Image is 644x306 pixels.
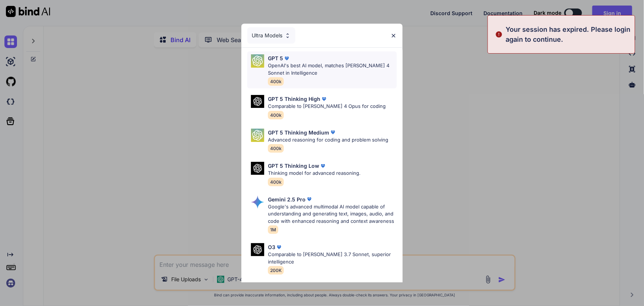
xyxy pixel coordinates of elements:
img: close [390,33,397,39]
p: GPT 5 [268,54,283,62]
p: GPT 5 Thinking Medium [268,129,329,136]
div: Ultra Models [247,27,295,44]
img: alert [495,24,503,44]
p: Thinking model for advanced reasoning. [268,170,361,177]
img: premium [283,55,290,62]
img: Pick Models [251,162,264,175]
p: GPT 5 Thinking Low [268,162,319,170]
span: 400k [268,77,284,86]
img: premium [319,162,327,170]
p: Your session has expired. Please login again to continue. [506,24,630,44]
span: 400k [268,111,284,119]
p: Comparable to [PERSON_NAME] 3.7 Sonnet, superior intelligence [268,251,396,265]
img: Pick Models [251,129,264,142]
p: Gemini 2.5 Pro [268,195,306,203]
img: Pick Models [251,195,264,209]
img: Pick Models [251,95,264,108]
span: 400k [268,178,284,186]
p: GPT 5 Thinking High [268,95,320,103]
img: premium [320,95,328,103]
span: 200K [268,266,284,275]
p: O3 [268,243,275,251]
p: Advanced reasoning for coding and problem solving [268,136,388,144]
img: premium [275,244,283,251]
img: Pick Models [251,54,264,68]
p: OpenAI's best AI model, matches [PERSON_NAME] 4 Sonnet in Intelligence [268,62,396,76]
span: 1M [268,225,278,234]
span: 400k [268,144,284,153]
img: premium [329,129,337,136]
img: premium [306,195,313,203]
p: Google's advanced multimodal AI model capable of understanding and generating text, images, audio... [268,203,396,225]
img: Pick Models [251,243,264,256]
p: Comparable to [PERSON_NAME] 4 Opus for coding [268,103,386,110]
img: Pick Models [285,33,291,39]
